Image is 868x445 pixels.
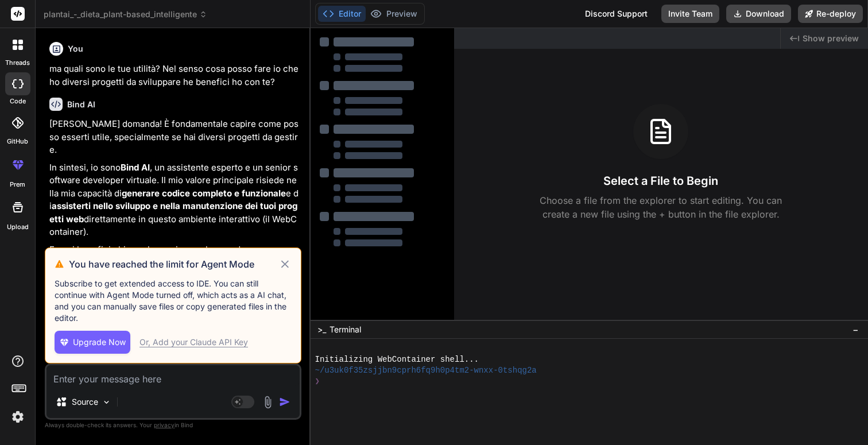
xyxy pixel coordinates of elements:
span: privacy [154,421,175,428]
p: ma quali sono le tue utilità? Nel senso cosa posso fare io che ho diversi progetti da sviluppare ... [49,63,299,88]
strong: Bind AI [121,162,150,173]
h6: You [68,43,83,55]
button: − [850,320,861,339]
button: Invite Team [661,5,719,23]
label: code [10,96,26,106]
p: Choose a file from the explorer to start editing. You can create a new file using the + button in... [532,194,789,221]
p: Source [72,396,98,408]
strong: assisterti nello sviluppo e nella manutenzione dei tuoi progetti web [49,200,297,225]
label: GitHub [7,137,28,146]
div: Or, Add your Claude API Key [139,336,248,348]
span: − [852,324,859,335]
button: Editor [318,6,366,22]
span: Initializing WebContainer shell... [315,354,479,365]
span: Upgrade Now [73,336,126,348]
button: Preview [366,6,422,22]
p: Ecco i benefici chiave che puoi avere lavorando con me: [49,243,299,257]
button: Re-deploy [798,5,863,23]
span: ❯ [315,376,320,387]
img: icon [279,396,290,408]
img: Pick Models [102,397,111,407]
span: ~/u3uk0f35zsjjbn9cprh6fq9h0p4tm2-wnxx-0tshqg2a [315,365,537,376]
p: In sintesi, io sono , un assistente esperto e un senior software developer virtuale. Il mio valor... [49,161,299,239]
span: >_ [317,324,326,335]
label: prem [10,180,25,189]
h3: You have reached the limit for Agent Mode [69,257,278,271]
label: threads [5,58,30,68]
p: [PERSON_NAME] domanda! È fondamentale capire come posso esserti utile, specialmente se hai divers... [49,118,299,157]
span: Terminal [330,324,361,335]
button: Upgrade Now [55,331,130,354]
h3: Select a File to Begin [603,173,718,189]
span: plantai_-_dieta_plant-based_intelligente [44,9,207,20]
button: Download [726,5,791,23]
p: Always double-check its answers. Your in Bind [45,420,301,431]
h6: Bind AI [67,99,95,110]
img: attachment [261,396,274,409]
strong: generare codice completo e funzionale [122,188,286,199]
label: Upload [7,222,29,232]
div: Discord Support [578,5,654,23]
span: Show preview [803,33,859,44]
p: Subscribe to get extended access to IDE. You can still continue with Agent Mode turned off, which... [55,278,292,324]
img: settings [8,407,28,427]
